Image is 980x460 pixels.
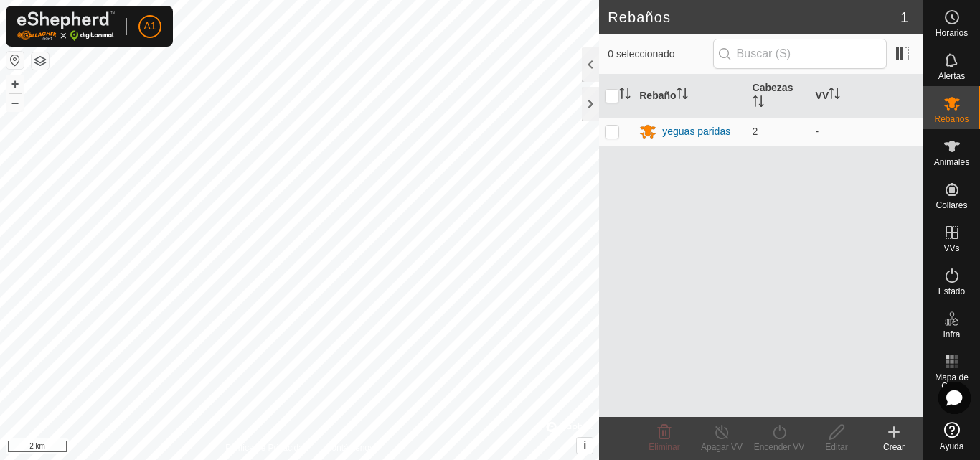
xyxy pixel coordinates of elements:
h2: Rebaños [608,9,900,26]
th: Cabezas [747,75,810,118]
span: VVs [943,244,959,253]
span: Horarios [936,29,968,37]
th: VV [810,75,923,118]
button: + [6,75,24,93]
span: Estado [938,287,965,296]
span: Eliminar [649,442,679,452]
input: Buscar (S) [713,39,887,69]
span: i [583,439,586,451]
span: Ayuda [940,442,964,451]
td: - [810,117,923,146]
span: Collares [936,201,967,210]
div: yeguas paridas [662,124,730,139]
p-sorticon: Activar para ordenar [677,90,688,101]
button: Restablecer Mapa [6,52,24,69]
span: 2 [753,126,758,137]
div: Apagar VV [693,441,750,454]
span: A1 [143,19,156,34]
span: 0 seleccionado [608,47,712,62]
a: Ayuda [923,416,980,456]
span: Alertas [938,72,965,80]
div: Encender VV [750,441,808,454]
p-sorticon: Activar para ordenar [829,90,840,101]
p-sorticon: Activar para ordenar [619,90,631,101]
button: Capas del Mapa [32,52,49,70]
button: – [6,94,24,111]
span: Rebaños [934,115,969,123]
img: Logo Gallagher [17,11,115,41]
div: Editar [808,441,865,454]
div: Crear [865,441,923,454]
button: i [577,438,593,454]
span: 1 [900,6,908,28]
p-sorticon: Activar para ordenar [753,98,764,109]
th: Rebaño [633,75,746,118]
a: Contáctenos [326,441,374,454]
span: Animales [934,158,969,166]
span: Infra [943,330,960,339]
a: Política de Privacidad [225,441,308,454]
span: Mapa de Calor [927,373,976,390]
